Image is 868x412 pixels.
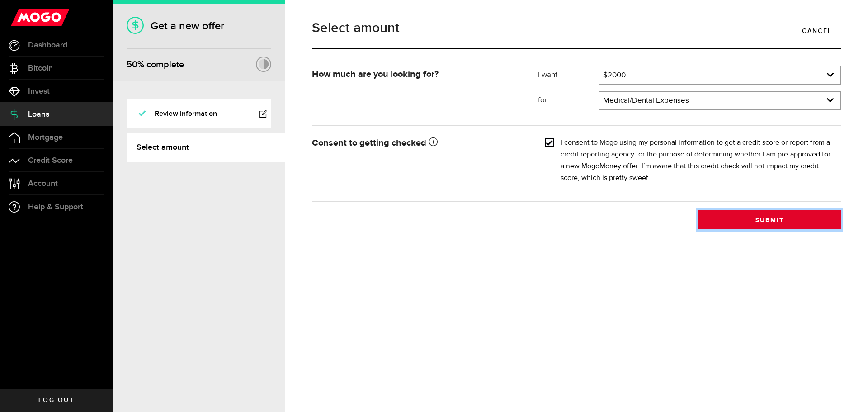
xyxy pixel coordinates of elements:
[793,21,841,40] a: Cancel
[545,137,554,146] input: I consent to Mogo using my personal information to get a credit score or report from a credit rep...
[28,133,63,142] span: Mortgage
[28,41,67,49] span: Dashboard
[599,66,840,84] a: expand select
[698,210,841,229] button: Submit
[312,138,438,147] strong: Consent to getting checked
[28,203,83,211] span: Help & Support
[561,137,834,184] label: I consent to Mogo using my personal information to get a credit score or report from a credit rep...
[28,180,58,188] span: Account
[127,19,271,33] h1: Get a new offer
[28,87,50,95] span: Invest
[312,70,439,79] strong: How much are you looking for?
[538,95,599,106] label: for
[127,99,271,128] a: Review information
[28,64,53,72] span: Bitcoin
[28,110,49,118] span: Loans
[28,156,73,165] span: Credit Score
[7,4,34,31] button: Open LiveChat chat widget
[538,70,599,81] label: I want
[38,397,74,403] span: Log out
[127,57,184,73] div: % complete
[127,133,285,162] a: Select amount
[599,92,840,109] a: expand select
[127,59,137,70] span: 50
[312,21,841,35] h1: Select amount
